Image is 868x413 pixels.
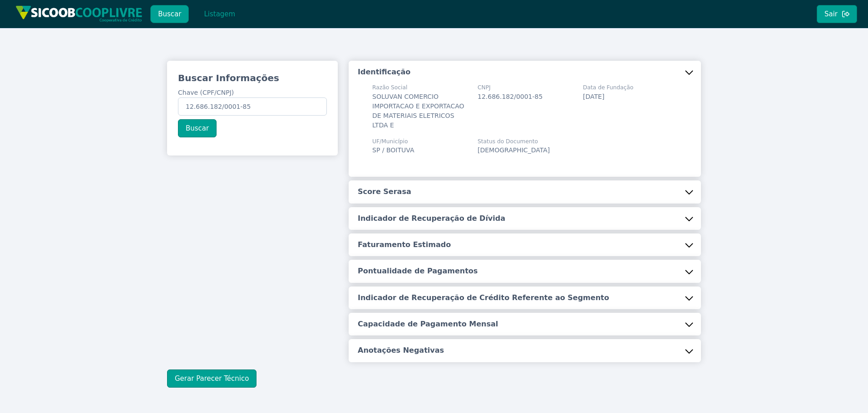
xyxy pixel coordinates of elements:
span: SOLUVAN COMERCIO IMPORTACAO E EXPORTACAO DE MATERIAIS ELETRICOS LTDA E [372,93,464,129]
img: img/sicoob_cooplivre.png [15,5,143,22]
h3: Buscar Informações [178,72,327,84]
h5: Identificação [358,67,410,77]
h5: Pontualidade de Pagamentos [358,266,478,276]
span: SP / BOITUVA [372,146,414,154]
button: Sair [817,5,857,23]
button: Buscar [178,119,217,137]
button: Listagem [196,5,243,23]
h5: Score Serasa [358,187,411,197]
h5: Indicador de Recuperação de Dívida [358,214,505,224]
button: Pontualidade de Pagamentos [349,260,701,282]
span: [DEMOGRAPHIC_DATA] [478,146,550,154]
button: Identificação [349,61,701,83]
button: Buscar [150,5,189,23]
button: Score Serasa [349,180,701,203]
input: Chave (CPF/CNPJ) [178,97,327,116]
button: Capacidade de Pagamento Mensal [349,313,701,335]
span: Chave (CPF/CNPJ) [178,89,234,96]
span: 12.686.182/0001-85 [478,93,542,100]
h5: Faturamento Estimado [358,240,451,250]
span: Data de Fundação [583,83,633,92]
span: Razão Social [372,83,467,92]
span: CNPJ [478,83,542,92]
span: [DATE] [583,93,604,100]
button: Anotações Negativas [349,339,701,362]
span: Status do Documento [478,137,550,146]
span: UF/Município [372,137,414,146]
button: Faturamento Estimado [349,233,701,256]
h5: Capacidade de Pagamento Mensal [358,319,498,329]
button: Indicador de Recuperação de Dívida [349,207,701,230]
button: Indicador de Recuperação de Crédito Referente ao Segmento [349,287,701,309]
h5: Indicador de Recuperação de Crédito Referente ao Segmento [358,293,609,303]
button: Gerar Parecer Técnico [167,369,256,388]
h5: Anotações Negativas [358,345,444,355]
